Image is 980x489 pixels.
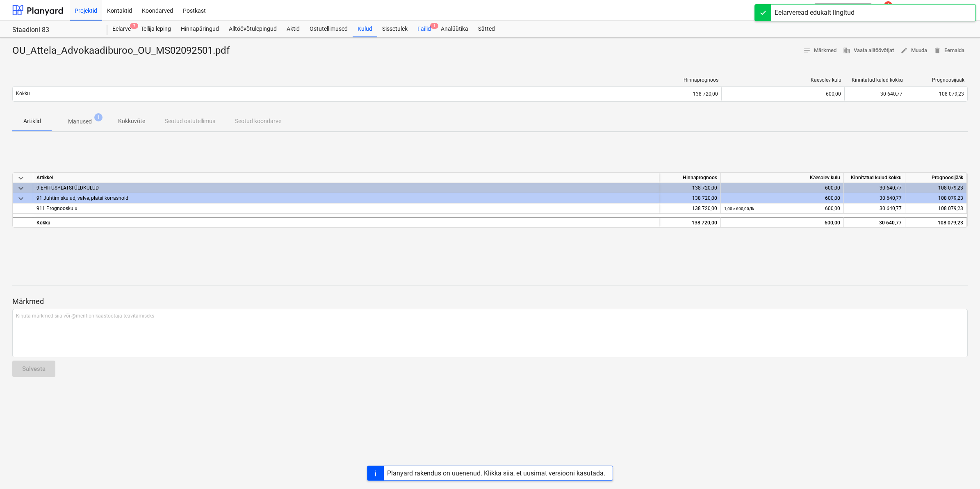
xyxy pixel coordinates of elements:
p: Märkmed [12,297,968,306]
div: 30 640,77 [844,217,905,227]
a: Eelarve7 [107,21,136,37]
div: Kokku [33,217,659,227]
div: 600,00 [725,91,841,97]
span: 108 079,23 [939,91,964,97]
p: Manused [68,117,92,126]
button: Muuda [897,44,930,57]
span: keyboard_arrow_down [16,183,26,193]
span: notes [803,47,811,54]
div: 30 640,77 [844,193,905,203]
div: 108 079,23 [905,217,967,227]
span: 1 [94,113,103,121]
div: Staadioni 83 [12,26,98,34]
span: Märkmed [803,46,836,55]
div: Eelarveread edukalt lingitud [775,8,855,18]
a: Sätted [473,21,500,37]
div: 600,00 [724,183,840,193]
div: 600,00 [724,203,840,214]
span: 30 640,77 [880,206,902,211]
small: 1,00 × 600,00 / tk [724,206,754,211]
p: Artiklid [22,117,42,126]
span: delete [934,47,941,54]
span: Eemalda [934,46,964,55]
div: 108 079,23 [905,193,967,203]
div: Käesolev kulu [725,77,841,83]
a: Tellija leping [136,21,176,37]
span: Muuda [900,46,927,55]
div: Prognoosijääk [909,77,964,83]
button: Vaata alltöövõtjat [840,44,897,57]
div: Planyard rakendus on uuenenud. Klikka siia, et uusimat versiooni kasutada. [387,469,605,477]
a: Failid1 [413,21,436,37]
div: 138 720,00 [659,193,721,203]
div: Kinnitatud kulud kokku [844,173,905,183]
div: 30 640,77 [844,183,905,193]
div: 138 720,00 [659,183,721,193]
div: Hinnaprognoos [663,77,718,83]
span: business [843,47,850,54]
div: 30 640,77 [844,87,906,101]
span: edit [900,47,908,54]
button: Eemalda [930,44,968,57]
a: Hinnapäringud [176,21,224,37]
p: Kokkuvõte [118,117,145,126]
div: Failid [413,21,436,37]
a: Aktid [282,21,305,37]
span: keyboard_arrow_down [16,194,26,203]
div: 138 720,00 [659,217,721,227]
div: Artikkel [33,173,659,183]
div: Käesolev kulu [721,173,844,183]
a: Sissetulek [377,21,413,37]
div: 9 EHITUSPLATSI ÜLDKULUD [36,183,656,193]
a: Kulud [353,21,377,37]
span: 108 079,23 [938,206,963,211]
div: Prognoosijääk [905,173,967,183]
div: 600,00 [724,218,840,228]
div: 138 720,00 [659,203,721,214]
div: 600,00 [724,193,840,203]
button: Märkmed [800,44,840,57]
a: Analüütika [436,21,473,37]
span: 911 Prognooskulu [36,206,77,211]
a: Ostutellimused [305,21,353,37]
div: Kinnitatud kulud kokku [848,77,903,83]
div: OU_Attela_Advokaadiburoo_OU_MS02092501.pdf [12,44,236,57]
div: 138 720,00 [660,87,721,101]
div: Hinnaprognoos [659,173,721,183]
div: 108 079,23 [905,183,967,193]
p: Kokku [16,90,30,97]
div: 91 Juhtimiskulud, valve, platsi korrashoid [36,193,656,203]
span: Vaata alltöövõtjat [843,46,894,55]
span: 1 [430,23,438,29]
span: keyboard_arrow_down [16,173,26,183]
span: 7 [130,23,138,29]
a: Alltöövõtulepingud [224,21,282,37]
div: Eelarve [107,21,136,37]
